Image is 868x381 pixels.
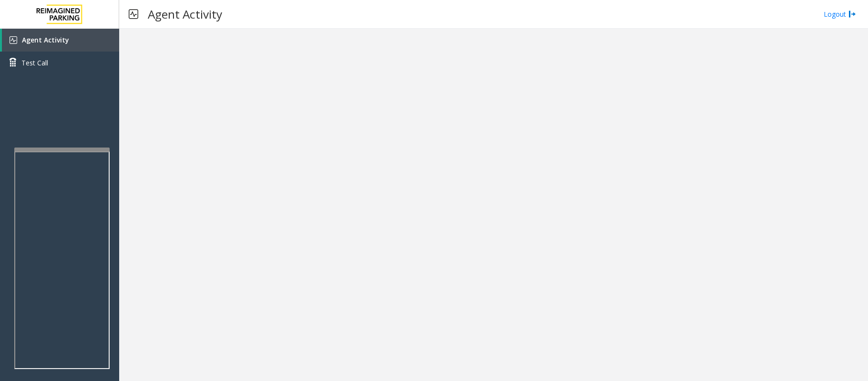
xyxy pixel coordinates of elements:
a: Logout [824,9,856,19]
span: Agent Activity [22,35,69,44]
h3: Agent Activity [143,2,227,26]
img: logout [848,9,856,19]
a: Agent Activity [2,29,119,52]
img: 'icon' [10,36,17,44]
span: Test Call [21,58,48,68]
img: pageIcon [129,2,138,26]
